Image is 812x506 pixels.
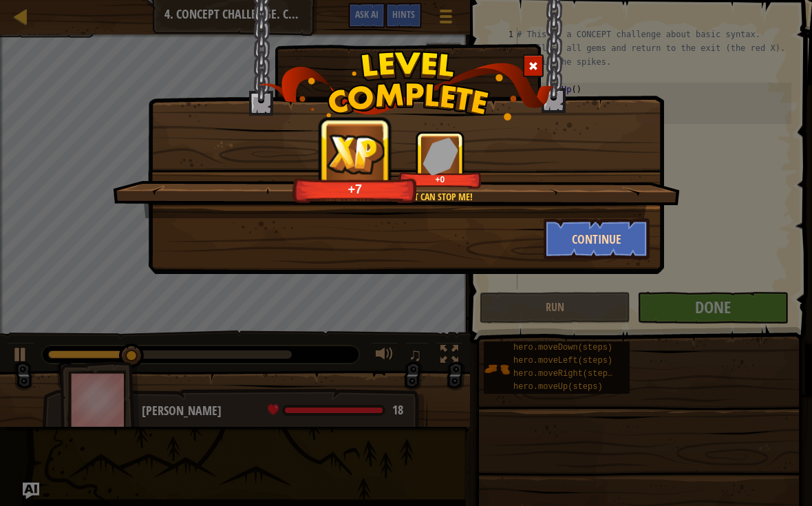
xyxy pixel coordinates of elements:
button: Continue [544,218,650,260]
img: reward_icon_gems.png [423,137,458,175]
div: +7 [297,181,414,197]
img: level_complete.png [259,51,554,120]
div: There are no mazes that can stop me! [178,190,612,204]
img: reward_icon_xp.png [327,134,385,174]
div: +0 [401,174,479,185]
